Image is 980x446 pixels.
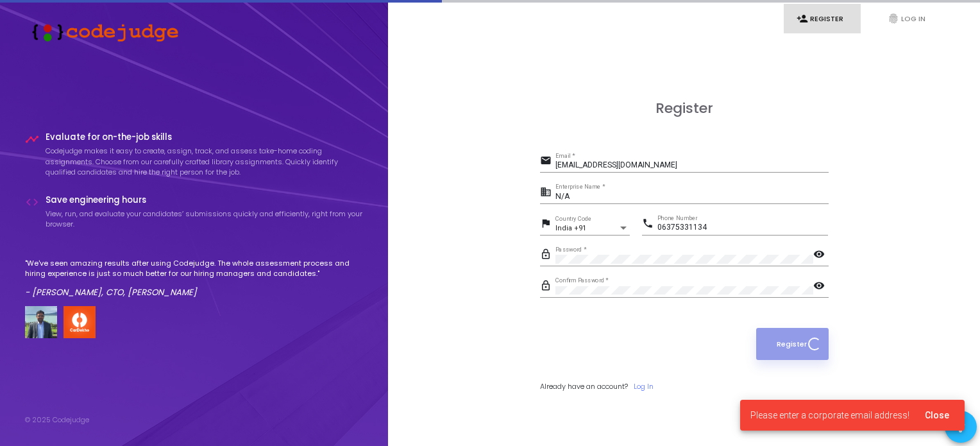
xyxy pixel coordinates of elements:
mat-icon: visibility [813,279,829,295]
i: timeline [25,132,39,146]
mat-icon: flag [540,217,555,232]
mat-icon: business [540,185,555,201]
button: Register [756,328,828,360]
input: Email [555,161,829,170]
i: person_add [797,13,808,24]
h4: Evaluate for on-the-job skills [46,132,364,142]
a: person_addRegister [784,4,861,34]
a: fingerprintLog In [875,4,952,34]
div: © 2025 Codejudge [25,415,89,425]
a: Log In [634,381,654,392]
i: code [25,195,39,209]
span: Already have an account? [540,381,628,391]
mat-icon: email [540,154,555,169]
p: "We've seen amazing results after using Codejudge. The whole assessment process and hiring experi... [25,258,364,279]
h4: Save engineering hours [46,195,364,205]
em: - [PERSON_NAME], CTO, [PERSON_NAME] [25,286,197,298]
mat-icon: lock_outline [540,279,555,295]
mat-icon: lock_outline [540,248,555,263]
input: Phone Number [657,223,828,232]
span: India +91 [555,224,586,232]
p: View, run, and evaluate your candidates’ submissions quickly and efficiently, right from your bro... [46,209,364,230]
mat-icon: phone [642,217,657,232]
p: Codejudge makes it easy to create, assign, track, and assess take-home coding assignments. Choose... [46,146,364,178]
button: Close [915,404,959,427]
img: company-logo [63,306,96,338]
h3: Register [540,100,829,117]
span: Close [925,410,949,420]
i: fingerprint [888,13,899,24]
input: Enterprise Name [555,193,829,202]
mat-icon: visibility [813,248,829,263]
span: Please enter a corporate email address! [750,409,909,422]
img: user image [25,306,57,338]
